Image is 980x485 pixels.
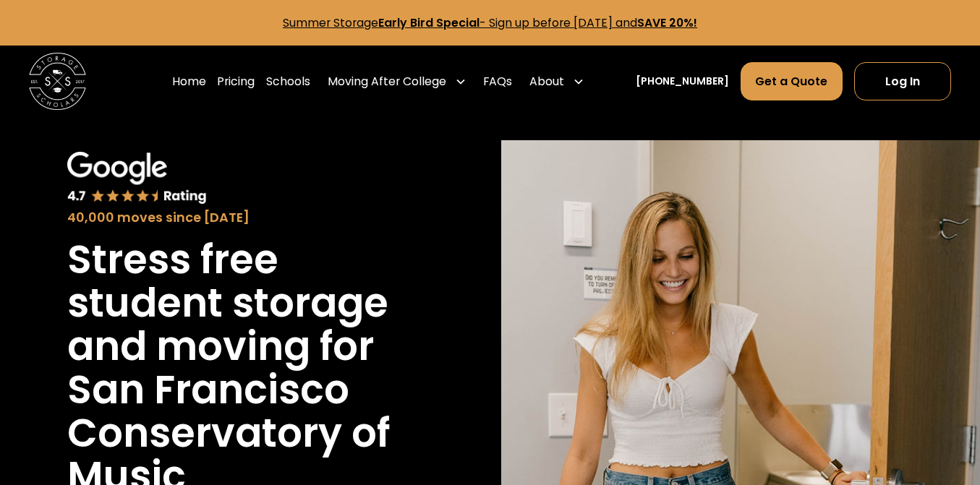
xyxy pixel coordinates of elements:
a: Pricing [217,61,255,101]
a: FAQs [483,61,512,101]
div: About [529,73,564,90]
a: Summer StorageEarly Bird Special- Sign up before [DATE] andSAVE 20%! [283,14,697,31]
img: Storage Scholars main logo [29,53,86,110]
h1: Stress free student storage and moving for [67,239,412,368]
a: Log In [854,62,951,100]
div: 40,000 moves since [DATE] [67,208,412,228]
div: Moving After College [328,73,446,90]
div: About [524,61,589,101]
div: Moving After College [322,61,472,101]
img: Google 4.7 star rating [67,152,208,205]
a: home [29,53,86,110]
strong: SAVE 20%! [637,14,697,31]
a: Get a Quote [741,62,843,100]
a: Home [172,61,206,101]
a: Schools [266,61,310,101]
a: [PHONE_NUMBER] [636,74,729,89]
strong: Early Bird Special [378,14,480,31]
